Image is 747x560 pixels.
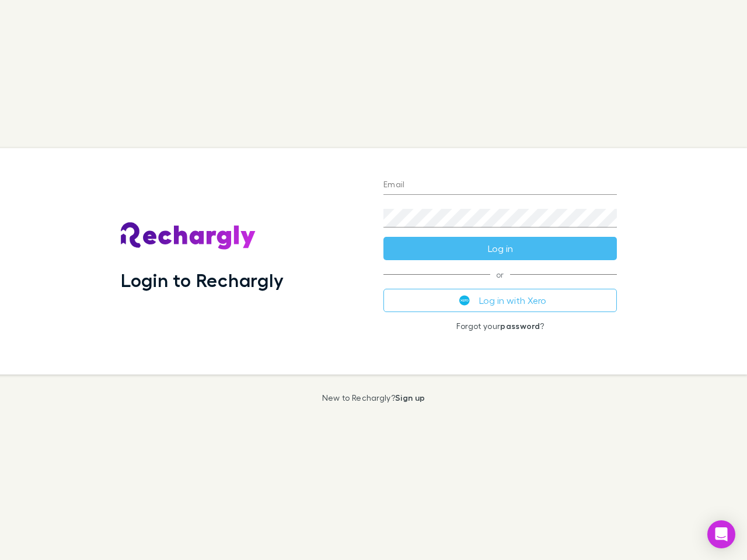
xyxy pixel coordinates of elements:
h1: Login to Rechargly [121,269,284,291]
p: Forgot your ? [383,321,617,331]
img: Xero's logo [459,295,470,306]
span: or [383,274,617,275]
button: Log in with Xero [383,289,617,312]
button: Log in [383,237,617,260]
a: password [500,321,540,331]
a: Sign up [395,393,425,402]
p: New to Rechargly? [322,393,425,402]
div: Open Intercom Messenger [707,520,735,548]
img: Rechargly's Logo [121,222,256,250]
